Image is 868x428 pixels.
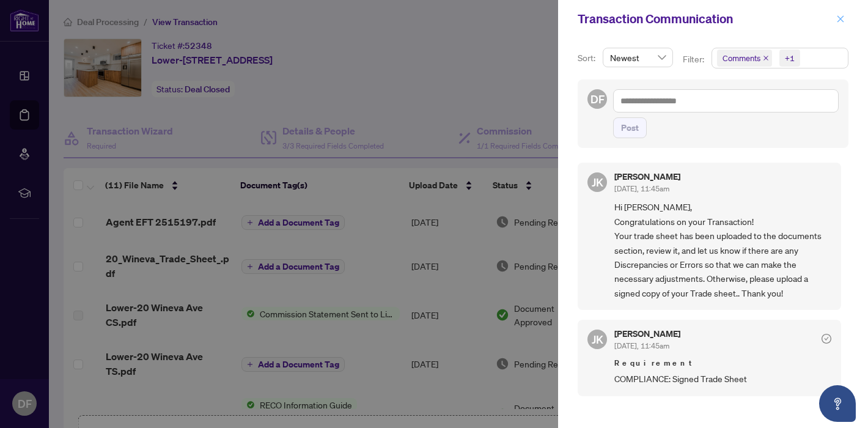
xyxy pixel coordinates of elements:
span: Newest [610,48,666,67]
span: Comments [723,52,760,64]
p: Filter: [683,53,706,66]
span: JK [592,174,603,191]
span: close [836,15,845,23]
span: [DATE], 11:45am [614,184,669,193]
span: JK [592,331,603,348]
span: Requirement [614,357,831,369]
span: Comments [717,50,772,67]
div: Transaction Communication [578,10,833,28]
p: Sort: [578,51,598,65]
span: COMPLIANCE: Signed Trade Sheet [614,372,831,386]
button: Open asap [819,385,856,422]
h5: [PERSON_NAME] [614,172,680,181]
span: close [763,55,769,61]
h5: [PERSON_NAME] [614,330,680,338]
div: +1 [785,52,795,64]
span: DF [590,90,605,108]
button: Post [613,117,647,138]
span: check-circle [822,334,831,344]
span: Hi [PERSON_NAME], Congratulations on your Transaction! Your trade sheet has been uploaded to the ... [614,200,831,300]
span: [DATE], 11:45am [614,341,669,350]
